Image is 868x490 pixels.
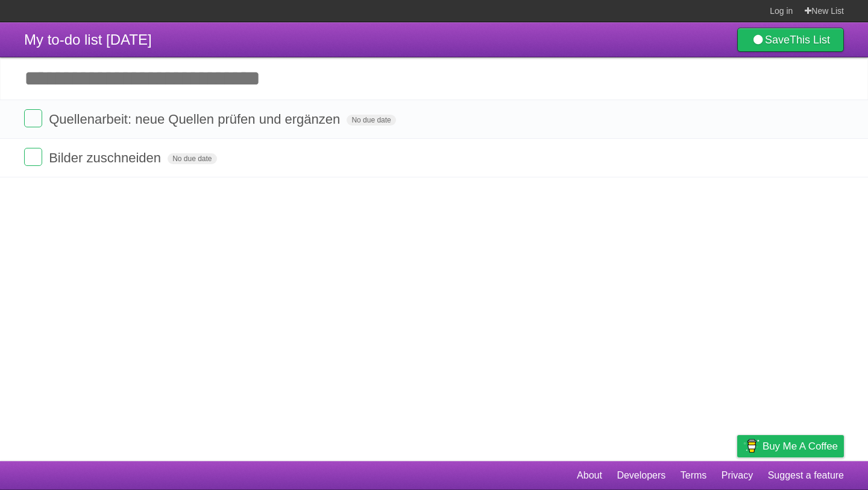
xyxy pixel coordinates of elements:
span: Bilder zuschneiden [49,150,164,165]
a: Developers [617,464,665,487]
span: My to-do list [DATE] [24,31,152,48]
a: Suggest a feature [768,464,844,487]
span: No due date [168,153,216,164]
span: Quellenarbeit: neue Quellen prüfen und ergänzen [49,112,343,127]
img: Buy me a coffee [743,436,759,456]
span: Buy me a coffee [763,436,838,457]
a: SaveThis List [737,28,844,52]
a: Buy me a coffee [737,435,844,457]
span: No due date [347,115,395,126]
a: Terms [681,464,707,487]
a: About [577,464,602,487]
label: Done [24,109,42,127]
a: Privacy [722,464,753,487]
label: Done [24,148,42,166]
b: This List [790,34,830,46]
